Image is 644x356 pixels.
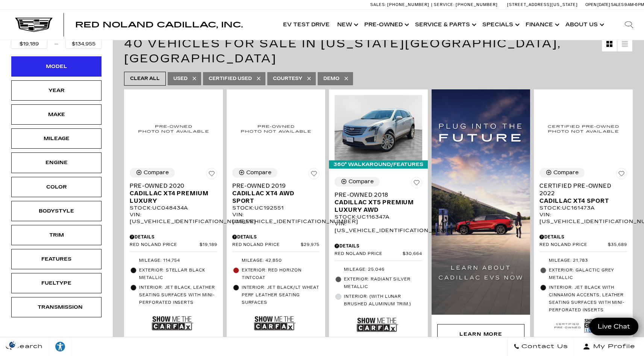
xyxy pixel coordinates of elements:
[11,249,102,269] div: FeaturesFeatures
[200,242,217,248] span: $19,189
[38,255,75,263] div: Features
[38,279,75,287] div: Fueltype
[49,337,72,356] a: Explore your accessibility options
[38,183,75,191] div: Color
[539,168,585,178] button: Compare Vehicle
[539,256,627,265] li: Mileage: 21,783
[49,341,71,352] div: Explore your accessibility options
[206,168,217,182] button: Save Vehicle
[335,95,422,160] img: 2018 Cadillac XT5 Premium Luxury AWD
[4,341,21,348] section: Click to Open Cookie Consent Modal
[124,37,561,65] span: 40 Vehicles for Sale in [US_STATE][GEOGRAPHIC_DATA], [GEOGRAPHIC_DATA]
[65,39,102,49] input: Maximum
[411,177,422,191] button: Save Vehicle
[4,341,21,348] img: Opt-Out Icon
[539,242,627,248] a: Red Noland Price $35,689
[437,324,525,344] div: Learn More
[349,178,374,185] div: Compare
[130,211,217,225] div: VIN: [US_VEHICLE_IDENTIFICATION_NUMBER]
[335,214,422,220] div: Stock : UC116347A
[553,169,579,176] div: Compare
[361,10,411,40] a: Pre-Owned
[38,110,75,119] div: Make
[335,220,422,234] div: VIN: [US_VEHICLE_IDENTIFICATION_NUMBER]
[12,341,43,352] span: Search
[539,182,627,205] a: Certified Pre-Owned 2022Cadillac XT4 Sport
[585,2,610,7] span: Open [DATE]
[173,74,188,83] span: Used
[11,273,102,293] div: FueltypeFueltype
[335,265,422,275] li: Mileage: 25,046
[38,134,75,143] div: Mileage
[15,18,53,32] img: Cadillac Dark Logo with Cadillac White Text
[232,182,320,205] a: Pre-Owned 2019Cadillac XT4 AWD Sport
[590,341,635,352] span: My Profile
[242,267,320,282] span: Exterior: Red Horizon Tintcoat
[539,211,627,225] div: VIN: [US_VEHICLE_IDENTIFICATION_NUMBER]
[522,10,562,40] a: Finance
[38,62,75,71] div: Model
[344,293,422,308] span: Interior: (With Lunar Brushed aluminum trim.)
[130,168,175,178] button: Compare Vehicle
[589,318,638,335] a: Live Chat
[329,160,428,169] div: 360° WalkAround/Features
[38,158,75,167] div: Engine
[130,95,217,162] img: 2020 Cadillac XT4 Premium Luxury
[574,337,644,356] button: Open user profile menu
[130,182,212,190] span: Pre-Owned 2020
[254,309,295,337] img: Show Me the CARFAX Badge
[232,256,320,265] li: Mileage: 42,850
[335,251,422,257] a: Red Noland Price $30,664
[11,104,102,125] div: MakeMake
[130,190,212,205] span: Cadillac XT4 Premium Luxury
[584,317,610,334] img: Show Me the CARFAX 1-Owner Badge
[459,330,503,338] div: Learn More
[562,10,606,40] a: About Us
[11,80,102,101] div: YearYear
[38,86,75,95] div: Year
[344,276,422,291] span: Exterior: RADIANT SILVER METALLIC
[11,152,102,173] div: EngineEngine
[539,95,627,162] img: 2022 Cadillac XT4 Sport
[130,242,217,248] a: Red Noland Price $19,189
[232,190,314,205] span: Cadillac XT4 AWD Sport
[434,2,455,7] span: Service:
[273,74,302,83] span: Courtesy
[130,205,217,211] div: Stock : UC048434A
[335,199,417,214] span: Cadillac XT5 Premium Luxury AWD
[520,341,568,352] span: Contact Us
[38,207,75,215] div: Bodystyle
[555,320,580,332] img: Cadillac Certified Used Vehicle
[335,191,417,199] span: Pre-Owned 2018
[539,197,621,205] span: Cadillac XT4 Sport
[130,256,217,265] li: Mileage: 114,754
[279,10,333,40] a: EV Test Drive
[549,267,627,282] span: Exterior: Galactic Grey Metallic
[608,242,627,248] span: $35,689
[335,177,380,187] button: Compare Vehicle
[139,267,217,282] span: Exterior: Stellar Black Metallic
[11,225,102,245] div: TrimTrim
[130,234,217,240] div: Pricing Details - Pre-Owned 2020 Cadillac XT4 Premium Luxury
[232,205,320,211] div: Stock : UC192551
[209,74,252,83] span: Certified Used
[11,177,102,197] div: ColorColor
[594,322,634,331] span: Live Chat
[130,74,160,83] span: Clear All
[335,243,422,249] div: Pricing Details - Pre-Owned 2018 Cadillac XT5 Premium Luxury AWD
[75,21,243,29] a: Red Noland Cadillac, Inc.
[335,191,422,214] a: Pre-Owned 2018Cadillac XT5 Premium Luxury AWD
[11,297,102,317] div: TransmissionTransmission
[411,10,479,40] a: Service & Parts
[232,182,314,190] span: Pre-Owned 2019
[232,242,301,248] span: Red Noland Price
[403,251,422,257] span: $30,664
[616,168,627,182] button: Save Vehicle
[387,2,429,7] span: [PHONE_NUMBER]
[11,201,102,221] div: BodystyleBodystyle
[611,2,624,7] span: Sales:
[11,128,102,149] div: MileageMileage
[539,234,627,240] div: Pricing Details - Certified Pre-Owned 2022 Cadillac XT4 Sport
[479,10,522,40] a: Specials
[539,182,621,197] span: Certified Pre-Owned 2022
